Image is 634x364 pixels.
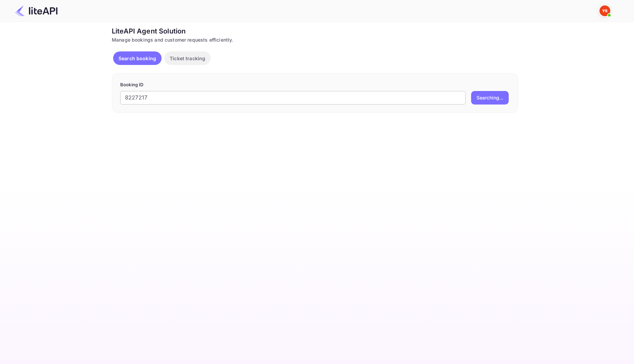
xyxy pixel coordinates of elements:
img: Yandex Support [599,5,610,16]
img: LiteAPI Logo [15,5,58,16]
input: Enter Booking ID (e.g., 63782194) [120,91,466,105]
p: Search booking [119,55,156,62]
p: Booking ID [120,82,510,88]
div: LiteAPI Agent Solution [112,26,518,36]
p: Ticket tracking [170,55,205,62]
button: Searching... [471,91,509,105]
div: Manage bookings and customer requests efficiently. [112,36,518,43]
